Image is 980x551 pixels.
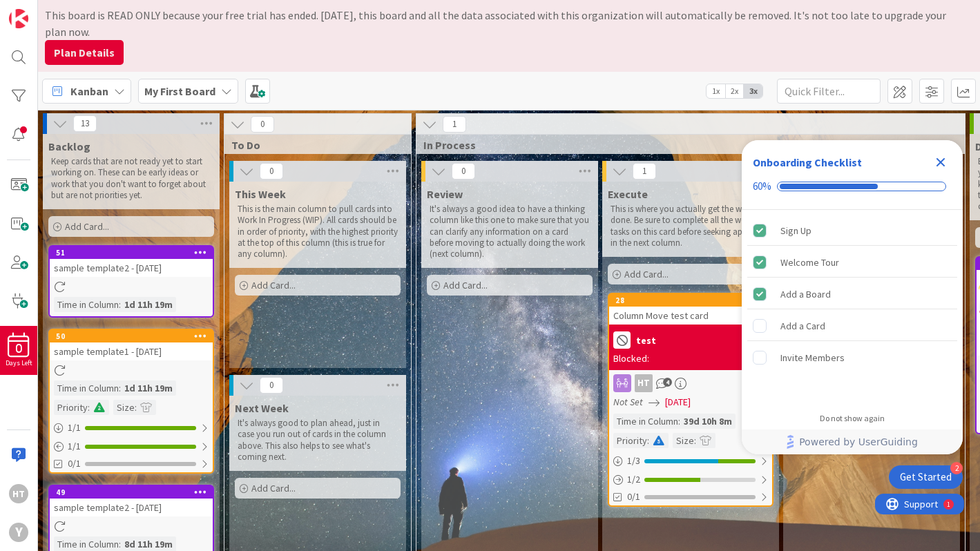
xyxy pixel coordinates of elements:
[680,414,736,429] div: 39d 10h 8m
[611,204,771,249] p: This is where you actually get the work done. Be sure to complete all the work and tasks on this ...
[613,414,678,429] div: Time in Column
[780,222,811,239] div: Sign Up
[780,254,839,271] div: Welcome Tour
[68,420,81,435] span: 1 / 1
[627,490,640,504] span: 0/1
[636,336,656,345] b: test
[56,331,213,341] div: 50
[609,294,772,325] div: 28Column Move test card
[753,154,862,171] div: Onboarding Checklist
[742,429,963,454] div: Footer
[231,138,394,152] span: To Do
[780,318,825,334] div: Add a Card
[70,83,108,99] span: Kanban
[747,215,957,246] div: Sign Up is complete.
[260,377,283,394] span: 0
[50,246,213,277] div: 51sample template2 - [DATE]
[609,374,772,392] div: ht
[50,330,213,360] div: 50sample template1 - [DATE]
[635,374,653,392] div: ht
[50,330,213,342] div: 50
[54,380,119,396] div: Time in Column
[29,2,63,19] span: Support
[747,247,957,278] div: Welcome Tour is complete.
[627,454,640,468] span: 1 / 3
[613,351,649,366] div: Blocked:
[48,139,90,153] span: Backlog
[251,279,296,291] span: Add Card...
[56,248,213,258] div: 51
[647,433,649,448] span: :
[45,7,952,40] div: This board is READ ONLY because your free trial has ended. [DATE], this board and all the data as...
[665,395,691,409] span: [DATE]
[251,482,296,494] span: Add Card...
[742,140,963,454] div: Checklist Container
[627,472,640,487] span: 1 / 2
[235,187,286,201] span: This Week
[443,279,488,291] span: Add Card...
[50,342,213,360] div: sample template1 - [DATE]
[443,116,466,133] span: 1
[51,156,211,201] p: Keep cards that are not ready yet to start working on. These can be early ideas or work that you ...
[663,378,672,387] span: 4
[707,84,725,98] span: 1x
[56,487,213,497] div: 49
[9,484,28,503] div: ht
[54,297,119,312] div: Time in Column
[900,470,952,484] div: Get Started
[747,279,957,309] div: Add a Board is complete.
[615,296,772,305] div: 28
[613,396,643,408] i: Not Set
[889,465,963,489] div: Open Get Started checklist, remaining modules: 2
[45,40,124,65] button: Plan Details
[423,138,948,152] span: In Process
[65,220,109,233] span: Add Card...
[73,115,97,132] span: 13
[135,400,137,415] span: :
[144,84,215,98] b: My First Board
[624,268,669,280] span: Add Card...
[68,456,81,471] span: 0/1
[820,413,885,424] div: Do not show again
[609,294,772,307] div: 28
[753,180,952,193] div: Checklist progress: 60%
[15,344,22,354] span: 0
[50,259,213,277] div: sample template2 - [DATE]
[9,523,28,542] div: y
[609,452,772,470] div: 1/3
[609,307,772,325] div: Column Move test card
[119,297,121,312] span: :
[742,210,963,404] div: Checklist items
[633,163,656,180] span: 1
[799,434,918,450] span: Powered by UserGuiding
[430,204,590,260] p: It's always a good idea to have a thinking column like this one to make sure that you can clarify...
[747,342,957,373] div: Invite Members is incomplete.
[50,486,213,516] div: 49sample template2 - [DATE]
[88,400,90,415] span: :
[50,486,213,499] div: 49
[235,401,289,415] span: Next Week
[50,499,213,516] div: sample template2 - [DATE]
[54,400,88,415] div: Priority
[260,163,283,180] span: 0
[609,471,772,488] div: 1/2
[427,187,463,201] span: Review
[50,438,213,455] div: 1/1
[72,6,75,17] div: 1
[749,429,956,454] a: Powered by UserGuiding
[780,349,845,366] div: Invite Members
[119,380,121,396] span: :
[694,433,696,448] span: :
[673,433,694,448] div: Size
[50,419,213,436] div: 1/1
[930,151,952,173] div: Close Checklist
[238,418,398,463] p: It's always good to plan ahead, just in case you run out of cards in the column above. This also ...
[121,380,176,396] div: 1d 11h 19m
[613,433,647,448] div: Priority
[452,163,475,180] span: 0
[747,311,957,341] div: Add a Card is incomplete.
[251,116,274,133] span: 0
[777,79,881,104] input: Quick Filter...
[725,84,744,98] span: 2x
[780,286,831,302] div: Add a Board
